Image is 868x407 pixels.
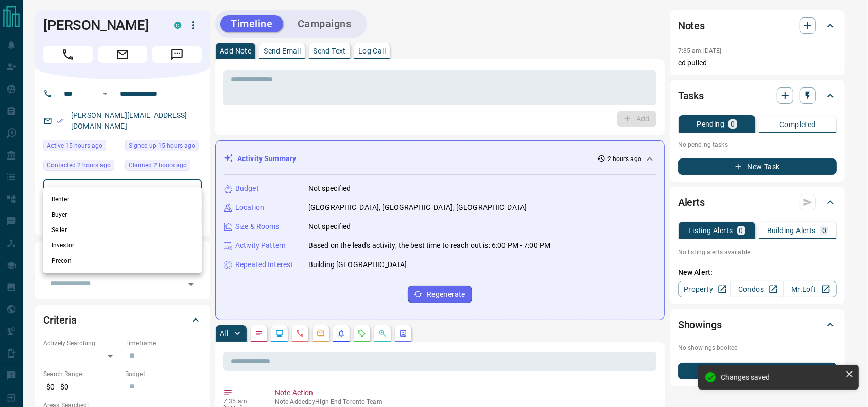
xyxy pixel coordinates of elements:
div: Changes saved [721,373,841,381]
li: Investor [43,238,202,253]
li: Precon [43,253,202,269]
li: Buyer [43,207,202,222]
li: Seller [43,222,202,238]
li: Renter [43,191,202,207]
